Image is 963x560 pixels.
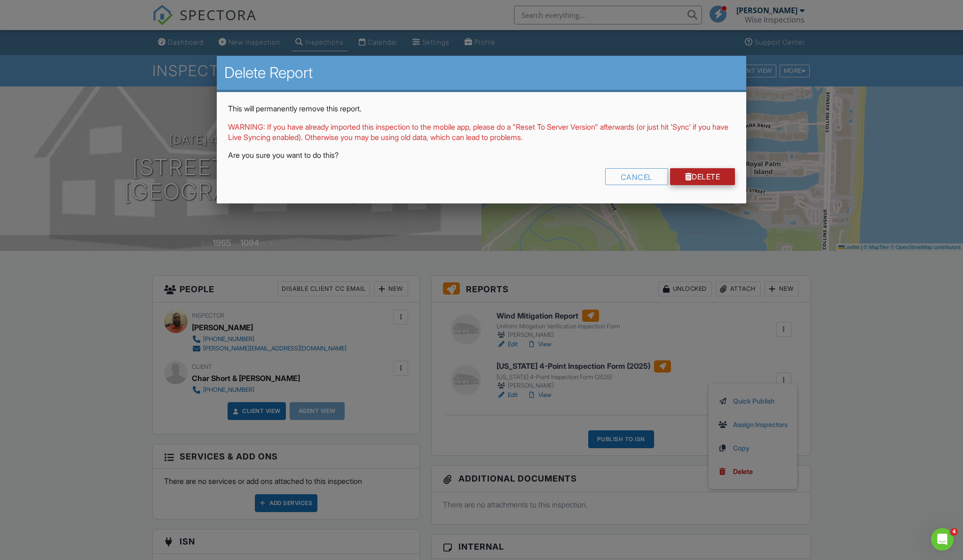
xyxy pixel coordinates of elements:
[224,63,739,82] h2: Delete Report
[228,150,735,160] p: Are you sure you want to do this?
[228,122,735,143] p: WARNING: If you have already imported this inspection to the mobile app, please do a "Reset To Se...
[228,103,735,114] p: This will permanently remove this report.
[950,528,958,536] span: 4
[670,168,735,185] a: Delete
[605,168,668,185] div: Cancel
[931,528,954,551] iframe: Intercom live chat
